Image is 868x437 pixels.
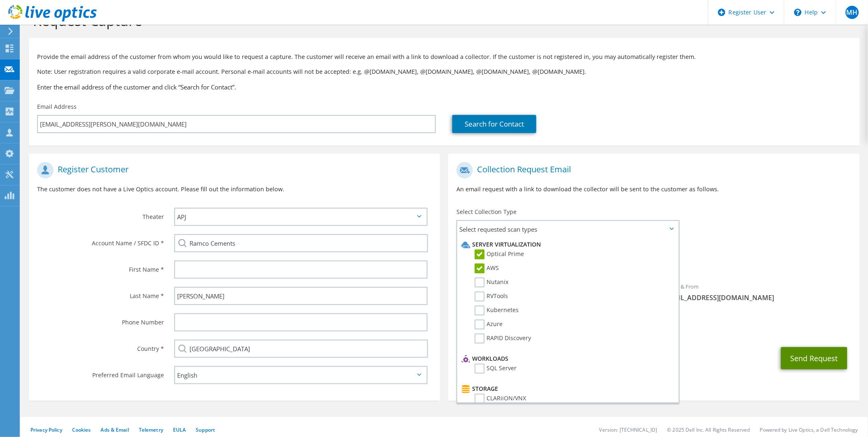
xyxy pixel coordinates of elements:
h1: Collection Request Email [456,162,847,179]
svg: \n [794,9,802,16]
li: © 2025 Dell Inc. All Rights Reserved [667,426,750,433]
label: Account Name / SFDC ID * [37,234,164,247]
a: Cookies [72,426,91,433]
li: Storage [459,384,674,394]
h1: Request Capture [33,12,852,29]
label: Select Collection Type [456,208,517,216]
li: Workloads [459,354,674,364]
a: Privacy Policy [30,426,62,433]
p: An email request with a link to download the collector will be sent to the customer as follows. [456,185,851,194]
label: SQL Server [475,364,517,374]
li: Powered by Live Optics, a Dell Technology [760,426,858,433]
label: RVTools [475,291,508,301]
label: Phone Number [37,313,164,327]
button: Send Request [781,347,847,369]
label: Preferred Email Language [37,366,164,379]
label: Country * [37,340,164,353]
div: CC & Reply To [448,310,859,339]
label: AWS [475,263,499,273]
span: Select requested scan types [457,221,678,237]
label: RAPID Discovery [475,334,531,343]
li: Server Virtualization [459,240,674,249]
label: First Name * [37,261,164,274]
div: Sender & From [654,278,860,306]
a: Ads & Email [101,426,129,433]
a: EULA [173,426,186,433]
a: Support [196,426,215,433]
label: Last Name * [37,287,164,300]
label: Email Address [37,103,77,111]
a: Telemetry [139,426,163,433]
label: Kubernetes [475,305,519,315]
a: Search for Contact [452,115,536,133]
div: To [448,278,654,306]
span: MH [846,6,859,19]
label: Optical Prime [475,249,524,259]
p: Note: User registration requires a valid corporate e-mail account. Personal e-mail accounts will ... [37,67,852,76]
label: Theater [37,208,164,221]
label: Nutanix [475,277,508,287]
div: Requested Collections [448,241,859,274]
li: Version: [TECHNICAL_ID] [599,426,657,433]
p: The customer does not have a Live Optics account. Please fill out the information below. [37,185,432,194]
h3: Enter the email address of the customer and click “Search for Contact”. [37,82,852,92]
p: Provide the email address of the customer from whom you would like to request a capture. The cust... [37,52,852,61]
h1: Register Customer [37,162,428,179]
label: Azure [475,320,503,329]
label: CLARiiON/VNX [475,394,526,404]
span: [EMAIL_ADDRESS][DOMAIN_NAME] [662,293,852,302]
